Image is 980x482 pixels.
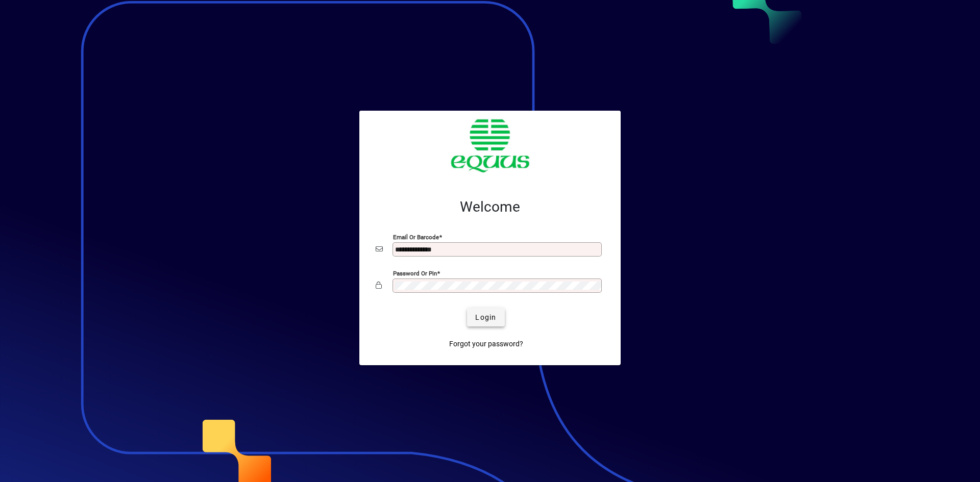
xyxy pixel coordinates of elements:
[393,270,437,277] mat-label: Password or Pin
[445,335,527,353] a: Forgot your password?
[467,308,504,326] button: Login
[449,339,523,349] span: Forgot your password?
[376,198,604,216] h2: Welcome
[475,312,496,323] span: Login
[393,234,439,241] mat-label: Email or Barcode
